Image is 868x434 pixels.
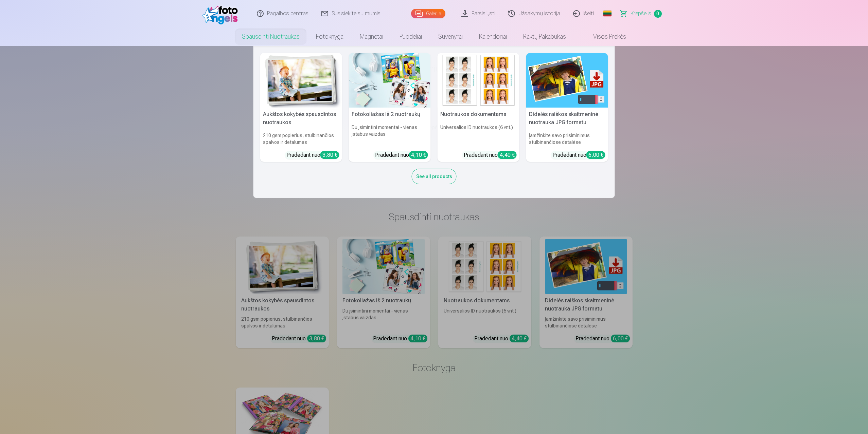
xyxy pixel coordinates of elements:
[412,172,457,180] a: See all products
[234,27,308,46] a: Spausdinti nuotraukas
[260,108,342,129] h5: Aukštos kokybės spausdintos nuotraukos
[526,129,608,148] h6: Įamžinkite savo prisiminimus stulbinančiose detalėse
[349,53,431,162] a: Fotokoliažas iš 2 nuotraukųFotokoliažas iš 2 nuotraukųDu įsimintini momentai - vienas įstabus vai...
[526,53,608,162] a: Didelės raiškos skaitmeninė nuotrauka JPG formatuDidelės raiškos skaitmeninė nuotrauka JPG format...
[430,27,471,46] a: Suvenyrai
[471,27,515,46] a: Kalendoriai
[631,10,651,18] span: Krepšelis
[654,10,662,18] span: 0
[574,27,634,46] a: Visos prekės
[438,53,519,108] img: Nuotraukos dokumentams
[320,151,339,159] div: 3,80 €
[349,121,431,148] h6: Du įsimintini momentai - vienas įstabus vaizdas
[438,53,519,162] a: Nuotraukos dokumentamsNuotraukos dokumentamsUniversalios ID nuotraukos (6 vnt.)Pradedant nuo4,40 €
[349,108,431,121] h5: Fotokoliažas iš 2 nuotraukų
[391,27,430,46] a: Puodeliai
[526,53,608,108] img: Didelės raiškos skaitmeninė nuotrauka JPG formatu
[260,129,342,148] h6: 210 gsm popierius, stulbinančios spalvos ir detalumas
[286,151,339,159] div: Pradedant nuo
[526,108,608,129] h5: Didelės raiškos skaitmeninė nuotrauka JPG formatu
[515,27,574,46] a: Raktų pakabukas
[411,9,445,18] a: Galerija
[464,151,517,159] div: Pradedant nuo
[412,169,457,184] div: See all products
[586,151,605,159] div: 6,00 €
[552,151,605,159] div: Pradedant nuo
[498,151,517,159] div: 4,40 €
[349,53,431,108] img: Fotokoliažas iš 2 nuotraukų
[375,151,428,159] div: Pradedant nuo
[260,53,342,162] a: Aukštos kokybės spausdintos nuotraukos Aukštos kokybės spausdintos nuotraukos210 gsm popierius, s...
[409,151,428,159] div: 4,10 €
[202,3,242,24] img: /fa2
[308,27,352,46] a: Fotoknyga
[438,108,519,121] h5: Nuotraukos dokumentams
[260,53,342,108] img: Aukštos kokybės spausdintos nuotraukos
[438,121,519,148] h6: Universalios ID nuotraukos (6 vnt.)
[352,27,391,46] a: Magnetai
